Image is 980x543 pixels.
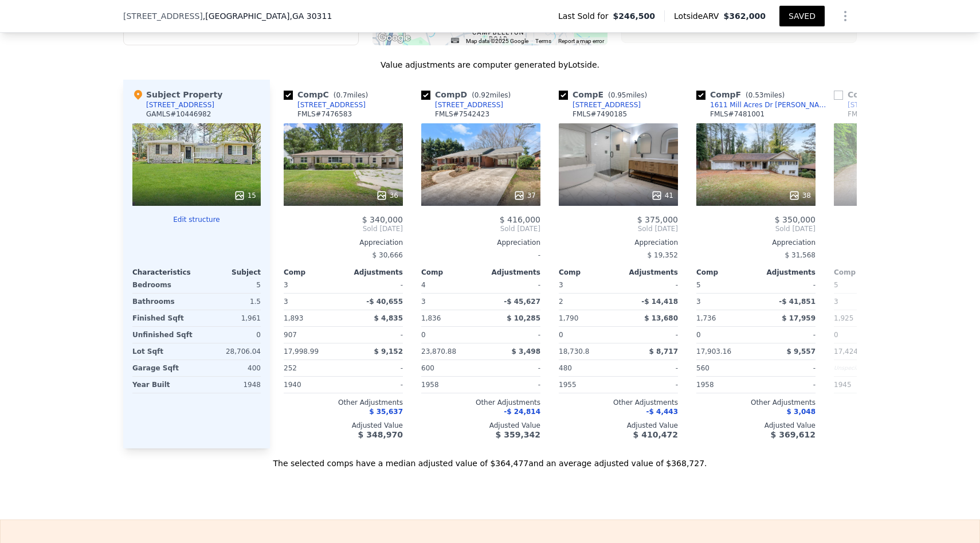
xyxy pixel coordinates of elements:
div: 400 [199,360,261,376]
div: Comp [421,268,481,277]
div: Adjusted Value [421,421,540,430]
div: Comp D [421,89,515,100]
div: Unfinished Sqft [132,327,194,343]
span: Map data ©2025 Google [466,38,528,44]
div: GAMLS # 10446982 [146,110,211,119]
span: 18,730.8 [559,347,589,356]
span: 480 [559,364,572,372]
span: 0 [696,331,701,339]
span: 1,836 [421,314,441,322]
div: - [621,377,678,393]
span: ( miles) [603,91,652,99]
span: 3 [559,281,563,289]
div: Year Built [132,377,194,393]
div: 1955 [559,377,616,393]
span: 0.53 [748,91,764,99]
div: FMLS # 7542423 [435,110,489,119]
button: SAVED [779,6,825,26]
div: - [621,360,678,376]
div: Adjustments [618,268,678,277]
a: [STREET_ADDRESS] [284,100,366,110]
span: 600 [421,364,434,372]
div: - [421,247,540,263]
span: $362,000 [723,11,766,21]
div: [STREET_ADDRESS] [573,100,641,110]
span: $ 9,557 [787,347,816,356]
span: $ 35,637 [369,408,403,416]
a: Terms [535,38,551,44]
div: FMLS # 7476583 [297,110,352,119]
span: $ 340,000 [362,215,403,224]
div: - [758,327,816,343]
span: , [GEOGRAPHIC_DATA] [203,10,332,22]
div: 1,961 [199,310,261,326]
span: -$ 45,627 [504,298,540,306]
span: 4 [421,281,426,289]
div: Finished Sqft [132,310,194,326]
span: 907 [284,331,297,339]
span: Sold [DATE] [284,224,403,233]
div: - [346,327,403,343]
div: Appreciation [834,238,953,247]
div: Comp [284,268,343,277]
span: $ 416,000 [500,215,540,224]
div: - [758,277,816,293]
div: - [758,360,816,376]
span: 23,870.88 [421,347,456,356]
span: $ 30,666 [373,251,403,259]
div: Comp E [559,89,652,100]
span: -$ 24,814 [504,408,540,416]
span: $ 348,970 [358,430,403,439]
div: Unspecified [834,360,891,376]
div: Comp [696,268,756,277]
div: FMLS # 7481001 [710,110,765,119]
div: Other Adjustments [834,398,953,407]
span: Last Sold for [558,10,613,22]
span: $ 350,000 [775,215,816,224]
span: ( miles) [741,91,789,99]
div: Value adjustments are computer generated by Lotside . [123,59,857,71]
div: Appreciation [559,238,678,247]
span: $ 8,717 [649,347,678,356]
span: 252 [284,364,297,372]
div: 1945 [834,377,891,393]
span: Sold [DATE] [421,224,540,233]
div: 38 [789,190,811,201]
span: [STREET_ADDRESS] [123,10,203,22]
span: $ 3,498 [512,347,540,356]
a: Report a map error [558,38,604,44]
div: Adjusted Value [696,421,816,430]
div: - [621,277,678,293]
div: 1940 [284,377,341,393]
span: 5 [696,281,701,289]
span: $ 3,048 [787,408,816,416]
span: ( miles) [329,91,373,99]
span: 0 [559,331,563,339]
div: Adjusted Value [284,421,403,430]
div: 15 [234,190,256,201]
div: 3 [834,294,891,310]
span: -$ 40,655 [366,298,403,306]
span: $ 10,285 [507,314,540,322]
div: 3 [696,294,754,310]
div: Appreciation [421,238,540,247]
div: - [621,327,678,343]
span: 17,424 [834,347,858,356]
span: -$ 4,443 [646,408,678,416]
div: Garage Sqft [132,360,194,376]
div: Comp G [834,89,928,100]
span: ( miles) [467,91,515,99]
div: 2 [559,294,616,310]
div: - [346,360,403,376]
span: 17,903.16 [696,347,731,356]
span: 1,790 [559,314,578,322]
div: 3 [284,294,341,310]
span: 560 [696,364,709,372]
img: Google [375,30,413,45]
span: $ 369,612 [771,430,816,439]
div: Lot Sqft [132,343,194,360]
span: -$ 41,851 [779,298,816,306]
div: 1.5 [199,294,261,310]
div: Adjustments [481,268,540,277]
span: 0.7 [336,91,347,99]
